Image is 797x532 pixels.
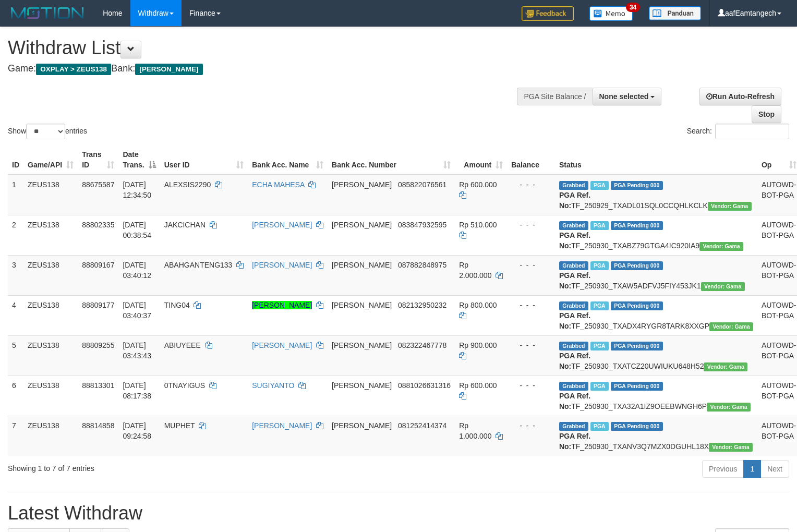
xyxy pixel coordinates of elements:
[398,221,446,229] span: Copy 083847932595 to clipboard
[555,175,757,215] td: TF_250929_TXADL01SQL0CCQHLKCLK
[398,381,451,390] span: Copy 0881026631316 to clipboard
[252,221,312,229] a: [PERSON_NAME]
[23,416,78,456] td: ZEUS138
[611,181,663,190] span: PGA Pending
[743,460,761,478] a: 1
[590,342,609,350] span: Marked by aaftanly
[517,88,592,105] div: PGA Site Balance /
[8,215,23,255] td: 2
[699,88,781,105] a: Run Auto-Refresh
[559,231,590,250] b: PGA Ref. No:
[160,145,248,175] th: User ID: activate to sort column ascending
[8,459,324,474] div: Showing 1 to 7 of 7 entries
[559,392,590,410] b: PGA Ref. No:
[611,221,663,230] span: PGA Pending
[123,421,151,440] span: [DATE] 09:24:58
[687,124,789,139] label: Search:
[611,342,663,350] span: PGA Pending
[164,381,205,390] span: 0TNAYIGUS
[123,381,151,400] span: [DATE] 08:17:38
[459,180,497,189] span: Rp 600.000
[23,145,78,175] th: Game/API: activate to sort column ascending
[555,335,757,376] td: TF_250930_TXATCZ20UWIUKU648H52
[511,300,551,310] div: - - -
[559,432,590,451] b: PGA Ref. No:
[589,6,633,21] img: Button%20Memo.svg
[707,403,751,412] span: Vendor URL: https://trx31.1velocity.biz
[123,341,151,360] span: [DATE] 03:43:43
[23,376,78,416] td: ZEUS138
[611,301,663,310] span: PGA Pending
[590,261,609,270] span: Marked by aaftanly
[590,422,609,431] span: Marked by aafpengsreynich
[8,255,23,295] td: 3
[328,145,455,175] th: Bank Acc. Number: activate to sort column ascending
[459,421,491,440] span: Rp 1.000.000
[459,341,497,349] span: Rp 900.000
[82,180,114,189] span: 88675587
[164,301,190,309] span: TING04
[555,215,757,255] td: TF_250930_TXABZ79GTGA4IC920IA9
[555,255,757,295] td: TF_250930_TXAW5ADFVJ5FIY453JK1
[252,261,312,269] a: [PERSON_NAME]
[8,376,23,416] td: 6
[123,221,151,239] span: [DATE] 00:38:54
[555,376,757,416] td: TF_250930_TXA32A1IZ9OEEBWNGH6P
[626,3,640,12] span: 34
[701,282,745,291] span: Vendor URL: https://trx31.1velocity.biz
[590,382,609,391] span: Marked by aafsreyleap
[459,381,497,390] span: Rp 600.000
[8,38,521,58] h1: Withdraw List
[23,295,78,335] td: ZEUS138
[590,301,609,310] span: Marked by aaftanly
[559,342,588,350] span: Grabbed
[8,5,87,21] img: MOTION_logo.png
[8,295,23,335] td: 4
[8,175,23,215] td: 1
[398,180,446,189] span: Copy 085822076561 to clipboard
[590,221,609,230] span: Marked by aafsreyleap
[78,145,118,175] th: Trans ID: activate to sort column ascending
[555,145,757,175] th: Status
[511,420,551,431] div: - - -
[248,145,328,175] th: Bank Acc. Name: activate to sort column ascending
[332,381,392,390] span: [PERSON_NAME]
[611,261,663,270] span: PGA Pending
[702,460,744,478] a: Previous
[8,64,521,74] h4: Game: Bank:
[82,261,114,269] span: 88809167
[398,421,446,430] span: Copy 081252414374 to clipboard
[699,242,743,251] span: Vendor URL: https://trx31.1velocity.biz
[559,261,588,270] span: Grabbed
[511,340,551,350] div: - - -
[559,191,590,210] b: PGA Ref. No:
[611,422,663,431] span: PGA Pending
[709,322,753,331] span: Vendor URL: https://trx31.1velocity.biz
[252,381,294,390] a: SUGIYANTO
[398,341,446,349] span: Copy 082322467778 to clipboard
[708,202,752,211] span: Vendor URL: https://trx31.1velocity.biz
[164,261,233,269] span: ABAHGANTENG133
[8,503,789,524] h1: Latest Withdraw
[8,335,23,376] td: 5
[611,382,663,391] span: PGA Pending
[752,105,781,123] a: Stop
[164,180,211,189] span: ALEXSIS2290
[704,362,747,371] span: Vendor URL: https://trx31.1velocity.biz
[82,421,114,430] span: 88814858
[26,124,65,139] select: Showentries
[8,124,87,139] label: Show entries
[511,380,551,391] div: - - -
[599,92,649,101] span: None selected
[164,221,206,229] span: JAKCICHAN
[459,261,491,280] span: Rp 2.000.000
[23,175,78,215] td: ZEUS138
[118,145,160,175] th: Date Trans.: activate to sort column descending
[135,64,202,75] span: [PERSON_NAME]
[590,181,609,190] span: Marked by aafpengsreynich
[715,124,789,139] input: Search:
[332,341,392,349] span: [PERSON_NAME]
[8,416,23,456] td: 7
[511,260,551,270] div: - - -
[398,261,446,269] span: Copy 087882848975 to clipboard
